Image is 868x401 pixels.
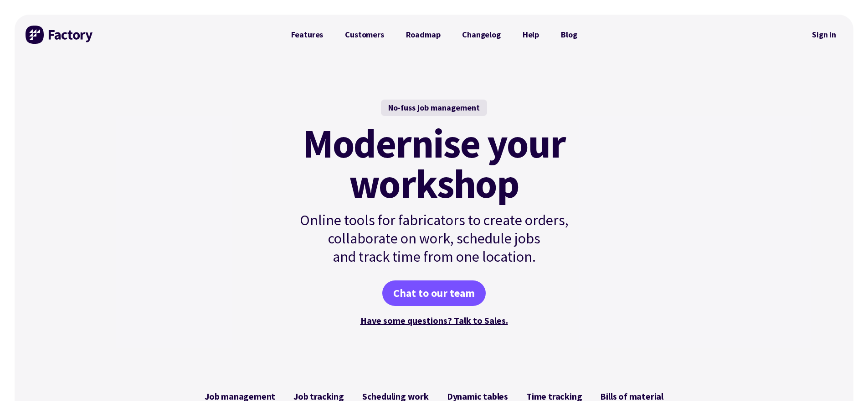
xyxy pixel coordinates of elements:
nav: Primary Navigation [280,26,588,44]
a: Sign in [806,24,842,45]
a: Help [512,26,550,44]
a: Changelog [451,26,511,44]
a: Blog [550,26,588,44]
a: Customers [334,26,395,44]
a: Roadmap [395,26,452,44]
div: No-fuss job management [381,100,487,116]
a: Chat to our team [382,280,486,306]
p: Online tools for fabricators to create orders, collaborate on work, schedule jobs and track time ... [280,211,588,266]
a: Have some questions? Talk to Sales. [360,315,508,326]
nav: Secondary Navigation [806,24,842,45]
mark: Modernise your workshop [303,123,565,204]
img: Factory [26,26,94,44]
a: Features [280,26,334,44]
